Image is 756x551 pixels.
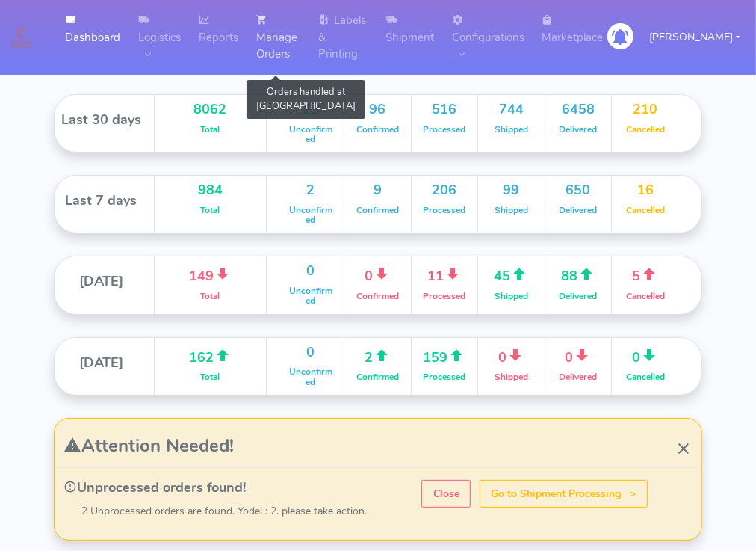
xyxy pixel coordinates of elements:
h4: 516 [423,102,467,117]
h4: Last 30 days [59,113,143,128]
h4: 149 [166,264,254,284]
button: [PERSON_NAME] [638,22,752,52]
h4: 650 [557,183,601,198]
h6: Cancelled [623,292,668,301]
h4: 0 [623,345,668,366]
h6: Total [166,372,254,382]
h6: Confirmed [356,206,400,215]
button: Close [421,480,471,508]
h4: 984 [166,183,254,198]
h6: Confirmed [356,292,400,301]
h6: Shipped [489,292,533,301]
h4: [DATE] [59,356,143,371]
h6: Total [166,125,254,135]
h4: 744 [489,102,533,117]
p: 2 Unprocessed orders are found. Yodel : 2. please take action. [81,503,701,519]
button: Go to Shipment Processing > [480,480,648,508]
h6: Processed [423,372,467,382]
h6: Cancelled [623,206,668,215]
h4: 162 [166,345,254,366]
h4: Unprocessed orders found! [63,480,701,496]
h6: Delivered [557,292,601,301]
h6: Shipped [489,206,533,215]
h4: [DATE] [59,274,143,289]
h4: 16 [623,183,668,198]
h4: 21 [289,102,333,117]
h4: Last 7 days [59,194,143,209]
h6: Shipped [489,125,533,135]
h4: 0 [489,345,533,366]
h6: Delivered [557,206,601,215]
h6: Unconfirmed [289,286,333,306]
h4: 2 [289,183,333,198]
h4: 88 [557,264,601,284]
h6: Cancelled [623,372,668,382]
h6: Confirmed [356,372,400,382]
h4: 0 [356,264,400,284]
h4: 96 [356,102,400,117]
h4: 8062 [166,102,254,117]
h6: Total [166,206,254,215]
h6: Unconfirmed [289,206,333,225]
h6: Unconfirmed [289,367,333,387]
h4: 210 [623,102,668,117]
h6: Processed [423,125,467,135]
h4: 0 [289,264,333,279]
h4: 6458 [557,102,601,117]
h6: Total [166,292,254,301]
strong: Go to Shipment Processing > [492,487,636,501]
h4: 11 [423,264,467,284]
h4: 45 [489,264,533,284]
h4: 99 [489,183,533,198]
h6: Processed [423,206,467,215]
h6: Processed [423,292,467,301]
h6: Cancelled [623,125,668,135]
h4: 0 [557,345,601,366]
strong: Close [433,487,459,501]
h3: Attention Needed! [63,435,701,455]
h4: 9 [356,183,400,198]
h4: 0 [289,345,333,360]
h4: 2 [356,345,400,366]
h6: Delivered [557,372,601,382]
h4: 206 [423,183,467,198]
h6: Confirmed [356,125,400,135]
h4: 5 [623,264,668,284]
h6: Delivered [557,125,601,135]
h4: 159 [423,345,467,366]
h6: Unconfirmed [289,125,333,144]
h6: Shipped [489,372,533,382]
